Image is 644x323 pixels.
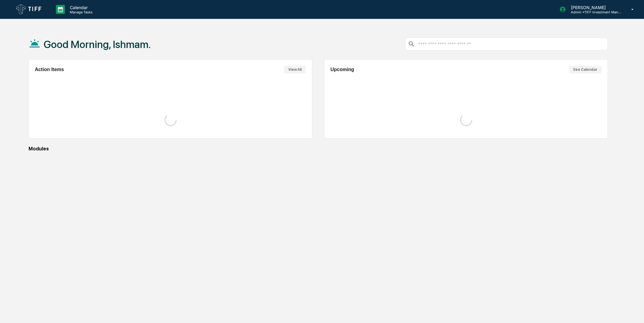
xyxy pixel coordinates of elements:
[284,66,306,74] button: View All
[65,5,96,10] p: Calendar
[65,10,96,14] p: Manage Tasks
[330,67,354,72] h2: Upcoming
[566,5,622,10] p: [PERSON_NAME]
[35,67,64,72] h2: Action Items
[15,3,44,16] img: logo
[566,10,622,14] p: Admin • TIFF Investment Management
[29,146,608,152] div: Modules
[569,66,602,74] button: See Calendar
[44,38,151,50] h1: Good Morning, Ishmam.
